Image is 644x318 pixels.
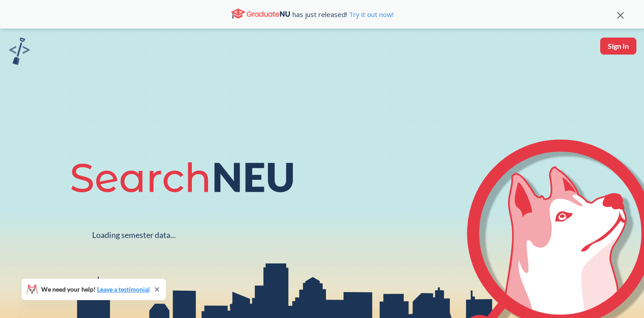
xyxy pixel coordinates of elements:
a: Try it out now! [347,10,394,19]
a: sandbox logo [9,38,30,68]
img: sandbox logo [9,38,30,65]
div: Loading semester data... [92,230,176,240]
button: Sign In [600,38,636,55]
span: We need your help! [41,286,150,293]
span: has just released! [292,9,394,19]
a: Leave a testimonial [97,285,150,293]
